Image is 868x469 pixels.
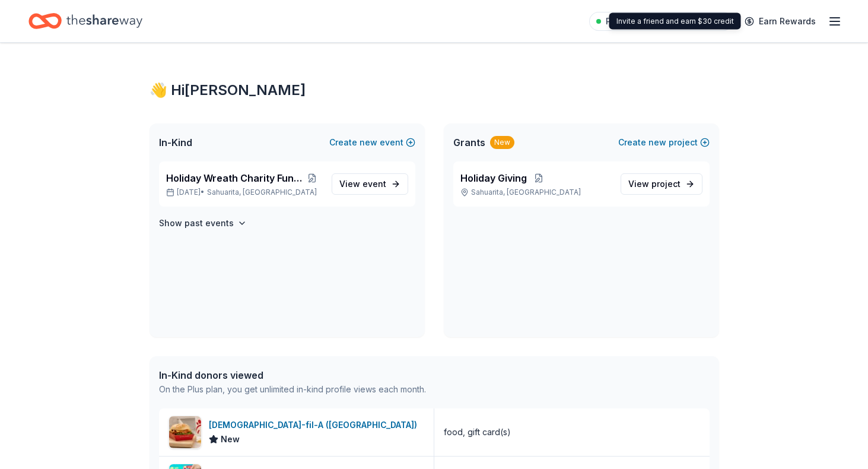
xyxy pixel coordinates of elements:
[329,135,415,150] button: Createnewevent
[609,13,741,30] div: Invite a friend and earn $30 credit
[490,136,514,149] div: New
[589,12,733,31] a: Plus trial ends on 6PM[DATE]
[150,81,719,100] div: 👋 Hi [PERSON_NAME]
[159,368,426,382] div: In-Kind donors viewed
[166,171,302,185] span: Holiday Wreath Charity Fundraiser
[444,425,511,439] div: food, gift card(s)
[159,382,426,397] div: On the Plus plan, you get unlimited in-kind profile views each month.
[28,7,142,35] a: Home
[209,418,422,432] div: [DEMOGRAPHIC_DATA]-fil-A ([GEOGRAPHIC_DATA])
[221,432,240,446] span: New
[159,216,247,230] button: Show past events
[166,188,322,197] p: [DATE] •
[339,177,386,191] span: View
[360,135,377,150] span: new
[606,14,726,28] span: Plus trial ends on 6PM[DATE]
[159,216,234,230] h4: Show past events
[618,135,710,150] button: Createnewproject
[460,188,611,197] p: Sahuarita, [GEOGRAPHIC_DATA]
[363,179,386,189] span: event
[628,177,681,191] span: View
[169,416,201,448] img: Image for Chick-fil-A (Tucson)
[648,135,666,150] span: new
[737,11,823,32] a: Earn Rewards
[460,171,527,185] span: Holiday Giving
[207,188,317,197] span: Sahuarita, [GEOGRAPHIC_DATA]
[621,173,702,195] a: View project
[159,135,192,150] span: In-Kind
[651,179,681,189] span: project
[453,135,485,150] span: Grants
[332,173,408,195] a: View event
